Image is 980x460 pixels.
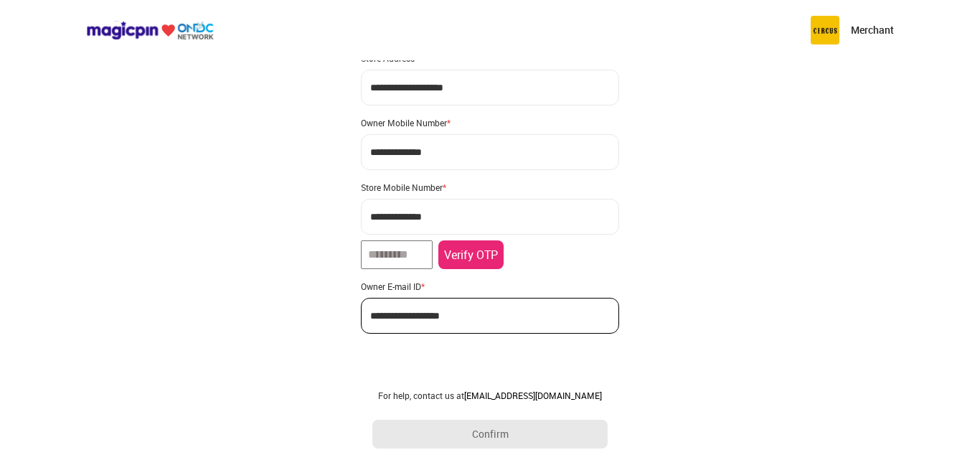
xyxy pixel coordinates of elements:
[361,281,619,292] div: Owner E-mail ID
[811,16,839,44] img: circus.b677b59b.png
[86,21,214,40] img: ondc-logo-new-small.8a59708e.svg
[464,390,602,401] a: [EMAIL_ADDRESS][DOMAIN_NAME]
[851,23,894,37] p: Merchant
[372,420,608,449] button: Confirm
[361,117,619,128] div: Owner Mobile Number
[361,182,619,193] div: Store Mobile Number
[372,390,608,401] div: For help, contact us at
[438,240,504,269] button: Verify OTP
